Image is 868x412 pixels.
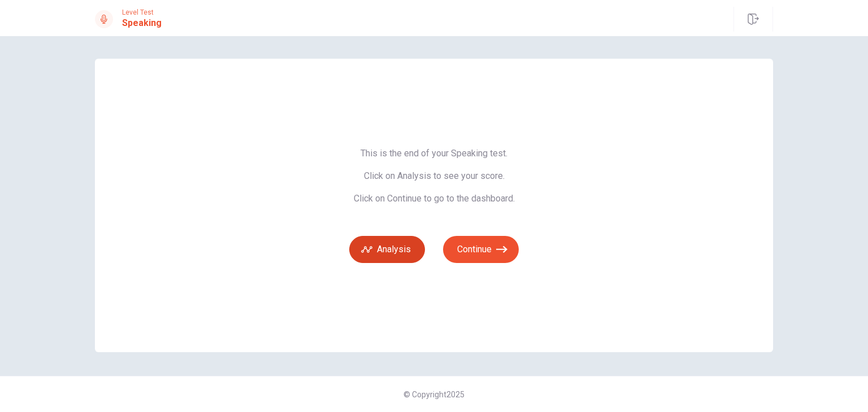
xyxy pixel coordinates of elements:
button: Continue [443,236,519,263]
span: Level Test [122,8,162,16]
span: This is the end of your Speaking test. Click on Analysis to see your score. Click on Continue to ... [349,148,519,204]
h1: Speaking [122,16,162,30]
button: Analysis [349,236,425,263]
span: © Copyright 2025 [403,390,465,399]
